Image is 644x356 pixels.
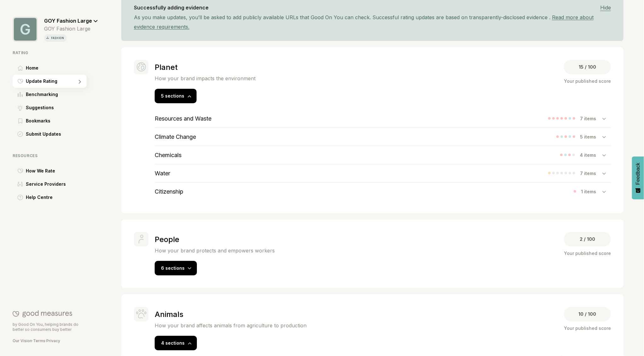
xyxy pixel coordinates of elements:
[26,180,66,188] span: Service Providers
[155,63,256,72] h2: Planet
[564,250,611,257] div: Your published score
[155,115,211,122] h3: Resources and Waste
[580,171,602,176] div: 7 items
[134,13,611,31] div: As you make updates, you’ll be asked to add publicly available URLs that Good On You can check. S...
[18,92,23,97] img: Benchmarking
[564,77,611,85] div: Your published score
[134,14,594,30] a: Read more about evidence requirements.
[564,325,611,332] div: Your published score
[161,340,185,346] span: 4 sections
[635,163,641,185] span: Feedback
[600,4,611,11] span: Hide
[139,235,144,244] img: People
[13,114,98,127] a: BookmarksBookmarks
[155,322,307,329] p: How your brand affects animals from agriculture to production
[26,104,54,111] span: Suggestions
[46,338,60,343] a: Privacy
[50,36,66,41] p: fashion
[155,235,275,244] h2: People
[13,338,32,343] a: Our Vision
[155,247,275,254] p: How your brand protects and empowers workers
[17,79,23,84] img: Update Rating
[13,88,98,101] a: BenchmarkingBenchmarking
[580,134,602,139] div: 5 items
[564,232,611,246] div: 2 / 100
[17,195,23,201] img: Help Centre
[136,309,147,319] img: Animals
[13,61,98,75] a: HomeHome
[13,310,72,318] img: Good On You
[155,133,196,140] h3: Climate Change
[26,194,53,201] span: Help Centre
[26,77,57,85] span: Update Rating
[13,101,98,114] a: SuggestionsSuggestions
[13,178,98,191] a: Service ProvidersService Providers
[26,130,61,138] span: Submit Updates
[17,131,23,137] img: Submit Updates
[155,188,183,195] h3: Citizenship
[581,189,602,194] div: 1 items
[155,170,170,177] h3: Water
[137,62,146,71] img: Planet
[580,152,602,158] div: 4 items
[632,156,644,199] button: Feedback - Show survey
[44,18,92,24] span: GOY Fashion Large
[45,36,50,40] img: vertical icon
[13,75,98,88] a: Update RatingUpdate Rating
[616,328,638,350] iframe: Website support platform help button
[13,191,98,204] a: Help CentreHelp Centre
[161,93,184,99] span: 5 sections
[13,127,98,141] a: Submit UpdatesSubmit Updates
[26,117,50,125] span: Bookmarks
[26,167,55,175] span: How We Rate
[17,105,23,111] img: Suggestions
[17,168,23,173] img: How We Rate
[13,164,98,178] a: How We RateHow We Rate
[33,338,45,343] a: Terms
[155,310,307,319] h2: Animals
[13,322,87,332] p: by Good On You, helping brands do better so consumers buy better
[155,75,256,82] p: How your brand impacts the environment
[18,118,22,124] img: Bookmarks
[44,25,98,32] div: GOY Fashion Large
[18,65,23,71] img: Home
[580,116,602,121] div: 7 items
[134,5,209,11] h3: Successfully adding evidence
[13,338,87,343] div: · ·
[564,307,611,321] div: 10 / 100
[564,60,611,74] div: 15 / 100
[13,50,98,55] div: Rating
[26,91,58,98] span: Benchmarking
[161,265,185,271] span: 6 sections
[26,64,38,72] span: Home
[17,182,23,187] img: Service Providers
[155,152,181,158] h3: Chemicals
[13,153,98,158] div: Resources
